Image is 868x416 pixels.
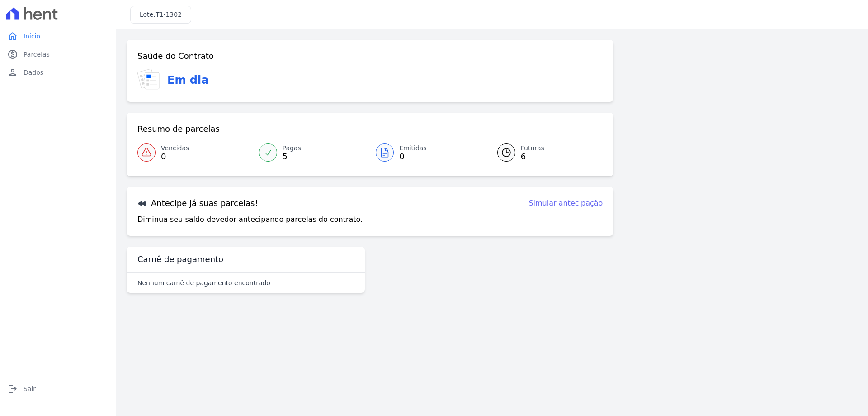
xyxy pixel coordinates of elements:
[254,140,370,165] a: Pagas 5
[137,278,270,287] p: Nenhum carnê de pagamento encontrado
[137,214,363,225] p: Diminua seu saldo devedor antecipando parcelas do contrato.
[7,383,18,394] i: logout
[156,11,182,18] span: T1-1302
[137,124,220,134] h3: Resumo de parcelas
[24,50,50,59] span: Parcelas
[7,67,18,78] i: person
[528,198,603,209] a: Simular antecipação
[399,153,427,160] span: 0
[137,198,258,209] h3: Antecipe já suas parcelas!
[161,153,189,160] span: 0
[486,140,603,165] a: Futuras 6
[4,27,112,45] a: homeInício
[7,31,18,42] i: home
[137,51,214,62] h3: Saúde do Contrato
[7,49,18,60] i: paid
[140,10,182,19] h3: Lote:
[4,380,112,398] a: logoutSair
[137,254,223,265] h3: Carnê de pagamento
[370,140,486,165] a: Emitidas 0
[161,143,189,153] span: Vencidas
[24,384,36,393] span: Sair
[521,153,544,160] span: 6
[283,153,301,160] span: 5
[137,140,254,165] a: Vencidas 0
[283,143,301,153] span: Pagas
[4,45,112,63] a: paidParcelas
[24,32,40,41] span: Início
[399,143,427,153] span: Emitidas
[4,63,112,81] a: personDados
[167,72,208,88] h3: Em dia
[521,143,544,153] span: Futuras
[24,68,43,77] span: Dados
